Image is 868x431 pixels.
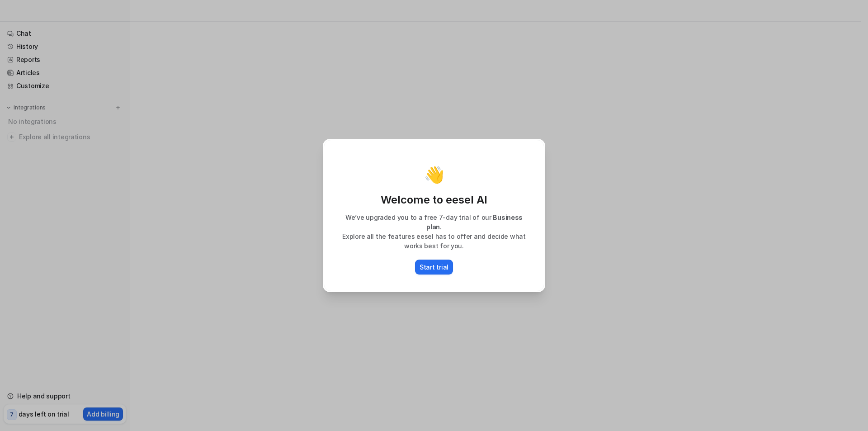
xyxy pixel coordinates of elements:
p: 👋 [424,166,444,184]
button: Start trial [415,260,453,275]
p: We’ve upgraded you to a free 7-day trial of our [333,213,535,232]
p: Explore all the features eesel has to offer and decide what works best for you. [333,232,535,251]
p: Welcome to eesel AI [333,193,535,207]
p: Start trial [420,262,448,272]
